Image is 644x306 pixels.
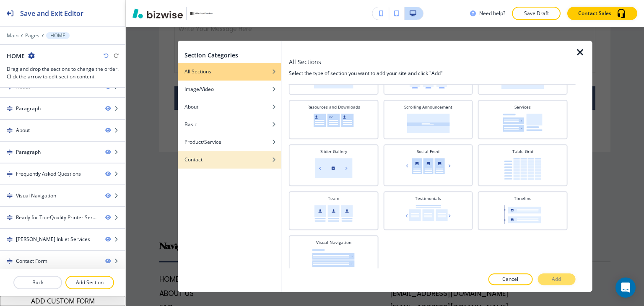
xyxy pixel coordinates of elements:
h3: Drag and drop the sections to change the order. Click the arrow to edit section content. [7,65,119,80]
h4: Table Grid [512,148,533,155]
img: Drag [7,127,13,133]
h4: Visual Navigation [316,239,351,246]
img: PROFESSIONAL_SERVICES_ALT [503,114,543,132]
h4: Testimonials [415,195,441,202]
h4: Timeline [514,195,532,202]
img: PROFESSIONAL_RESOURCES [314,114,354,127]
h4: Slider Gallery [320,148,347,155]
img: PROFESSIONAL_QUOTE [501,69,544,89]
div: Slider GalleryPROFESSIONAL_SLIDER_GALLERY [289,144,379,186]
p: Add Section [66,279,113,286]
img: PROFESSIONAL_VISUAL_NAVIGATION [312,249,355,267]
img: PROFESSIONAL_SCROLLING_ANNOUNCEMENT_BAR [407,114,449,133]
img: Drag [7,149,13,155]
button: Image/Video [178,80,281,98]
button: Contact Sales [567,7,637,20]
div: Frequently Asked Questions [16,170,81,178]
h4: Resources and Downloads [307,104,360,110]
img: PROFESSIONAL_PRODUCTS [409,69,447,88]
h4: Product/Service [184,138,221,146]
img: PROFESSIONAL_SLIDER_GALLERY [315,158,353,178]
img: PROFESSIONAL_TEAM [314,205,353,222]
h2: Save and Exit Editor [20,8,83,18]
img: PROFESSIONAL_SOCIAL_FEED [404,158,452,174]
h4: Basic [184,121,197,128]
div: Visual Navigation [16,192,56,200]
button: Product/Service [178,133,281,151]
button: Cancel [488,274,532,285]
p: HOME [50,33,65,39]
h4: All Sections [184,68,211,75]
img: PROFESSIONAL_TIMELINE [504,205,541,224]
h4: Select the type of section you want to add your site and click "Add" [289,70,576,77]
button: Basic [178,116,281,133]
div: Table GridPROFESSIONAL_TABLE [478,144,568,186]
div: TeamPROFESSIONAL_TEAM [289,191,379,230]
h2: HOME [7,52,25,60]
div: About [16,127,30,134]
button: About [178,98,281,116]
h4: Team [328,195,339,202]
div: ServicesPROFESSIONAL_SERVICES_ALT [478,100,568,139]
h4: Services [514,104,531,110]
div: Social FeedPROFESSIONAL_SOCIAL_FEED [383,144,473,186]
div: Resources and DownloadsPROFESSIONAL_RESOURCES [289,100,379,139]
p: Cancel [502,276,518,283]
button: Main [7,33,18,39]
p: Back [14,279,61,286]
h4: Scrolling Announcement [404,104,452,110]
div: Paragraph [16,105,41,112]
button: Pages [25,33,39,39]
h4: Image/Video [184,86,214,93]
h3: Need help? [479,10,505,17]
img: Drag [7,106,13,112]
button: Contact [178,151,281,169]
div: TestimonialsPROFESSIONAL_TESTIMONIALS [383,191,473,230]
div: Visual NavigationPROFESSIONAL_VISUAL_NAVIGATION [289,235,379,273]
p: Contact Sales [578,10,611,17]
img: PROFESSIONAL_TESTIMONIALS [404,205,453,222]
div: Scrolling AnnouncementPROFESSIONAL_SCROLLING_ANNOUNCEMENT_BAR [383,100,473,139]
img: Drag [7,215,13,220]
h4: Contact [184,156,203,163]
img: PROFESSIONAL_PROCESS [314,69,353,88]
div: Paragraph [16,148,41,156]
button: HOME [46,32,70,39]
img: Drag [7,193,13,199]
img: Drag [7,171,13,177]
img: PROFESSIONAL_TABLE [504,158,541,180]
img: Drag [7,258,13,264]
div: Contact Form [16,257,47,265]
button: Add Section [65,276,114,289]
img: Drag [7,236,13,242]
button: Save Draft [512,7,561,20]
div: Open Intercom Messenger [615,277,636,298]
h3: All Sections [289,57,321,66]
h4: Social Feed [417,148,439,155]
img: Your Logo [190,12,213,16]
div: Miller Inkjet Services [16,236,90,243]
p: Save Draft [523,10,550,17]
button: Back [13,276,62,289]
h4: About [184,103,198,111]
h2: Section Categories [184,51,238,60]
div: TimelinePROFESSIONAL_TIMELINE [478,191,568,230]
img: Bizwise Logo [132,8,183,18]
button: All Sections [178,63,281,80]
div: Ready for Top-Quality Printer Services? [16,214,99,221]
